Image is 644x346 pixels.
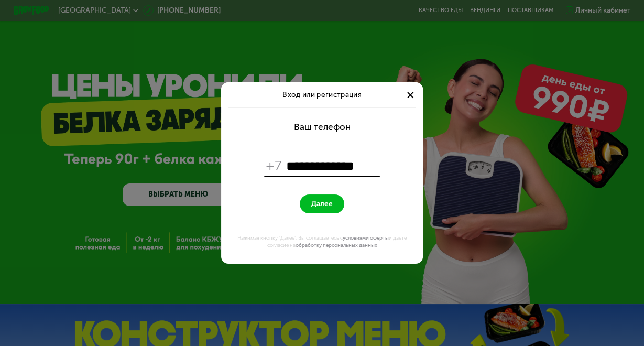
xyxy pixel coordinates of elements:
[311,200,333,208] span: Далее
[227,235,418,249] div: Нажимая кнопку "Далее", Вы соглашаетесь с и даете согласие на
[300,194,344,214] button: Далее
[266,158,282,175] span: +7
[282,90,362,99] span: Вход или регистрация
[295,242,377,248] a: обработку персональных данных
[293,122,350,132] div: Ваш телефон
[343,235,389,241] a: условиями оферты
